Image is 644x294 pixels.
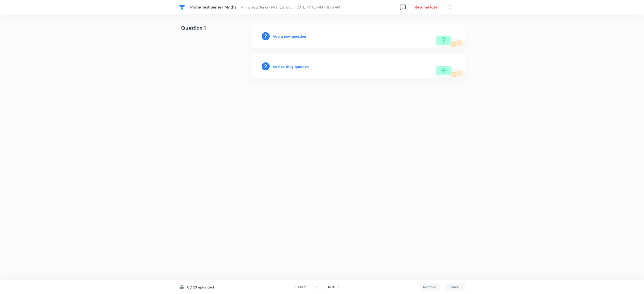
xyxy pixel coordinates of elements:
a: Company Logo [179,4,186,10]
img: Company Logo [179,4,185,10]
button: Resume later [411,2,443,12]
button: Save [445,283,465,291]
span: Prime Test Series- Maths [190,4,236,10]
button: Remove [420,283,440,291]
h6: 0 / 20 uploaded [187,284,214,290]
h6: NEXT [328,285,336,289]
h6: Add existing question [273,64,309,69]
span: Prime Test Series- Maths,Scien... | [DATE] · 11:00 AM - 11:45 AM [241,5,340,10]
h4: Question 1 [179,24,235,36]
h6: PREV [298,285,306,289]
h6: Add a new question [273,34,306,39]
